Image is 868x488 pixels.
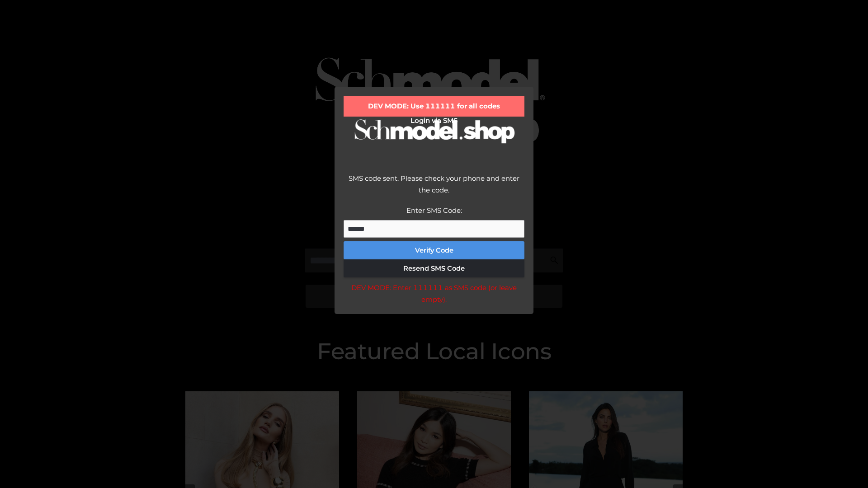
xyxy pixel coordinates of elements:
[406,206,462,215] label: Enter SMS Code:
[344,241,524,259] button: Verify Code
[344,282,524,305] div: DEV MODE: Enter 111111 as SMS code (or leave empty).
[344,117,524,125] h2: Login via SMS
[344,173,524,205] div: SMS code sent. Please check your phone and enter the code.
[344,259,524,277] button: Resend SMS Code
[344,96,524,117] div: DEV MODE: Use 111111 for all codes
